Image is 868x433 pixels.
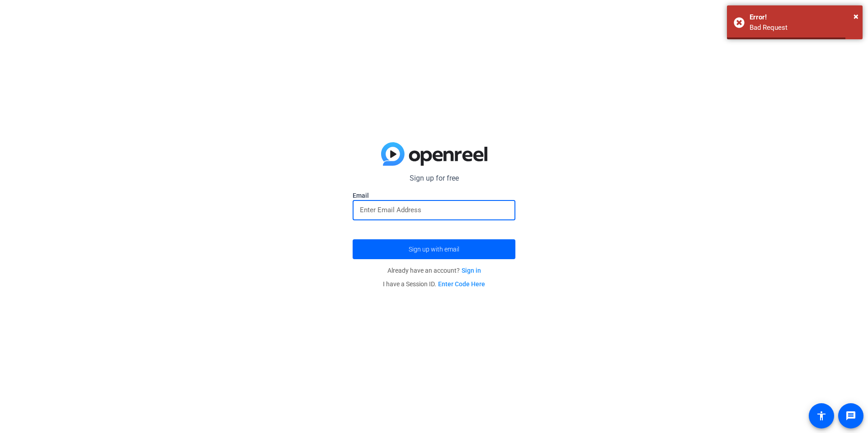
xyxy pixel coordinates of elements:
[854,9,859,23] button: Close
[383,280,485,288] span: I have a Session ID.
[438,280,485,288] a: Enter Code Here
[750,23,856,33] div: Bad Request
[462,267,481,274] a: Sign in
[387,267,481,274] span: Already have an account?
[845,410,856,421] mat-icon: message
[381,142,487,166] img: blue-gradient.svg
[353,173,515,184] p: Sign up for free
[854,11,859,22] span: ×
[750,12,856,23] div: Error!
[353,191,515,200] label: Email
[816,410,827,421] mat-icon: accessibility
[360,205,508,215] input: Enter Email Address
[353,239,515,259] button: Sign up with email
